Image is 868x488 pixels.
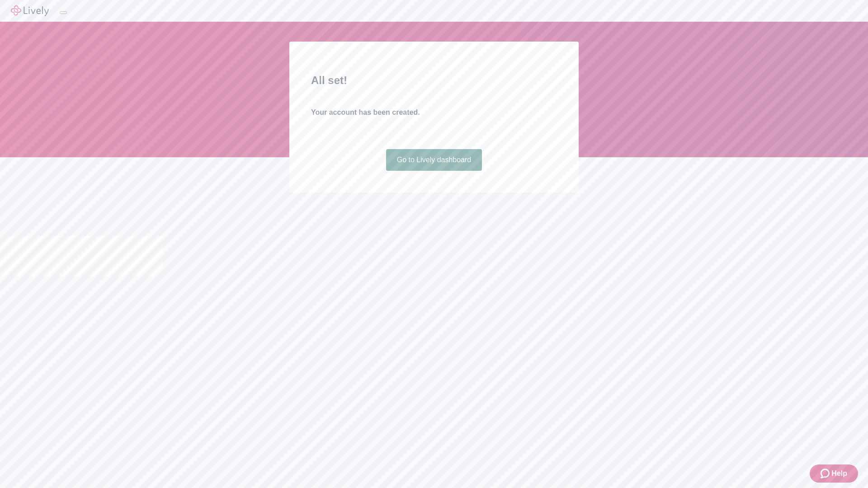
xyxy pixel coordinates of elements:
[311,72,557,89] h2: All set!
[311,107,557,118] h4: Your account has been created.
[810,465,858,483] button: Zendesk support iconHelp
[386,149,482,171] a: Go to Lively dashboard
[831,468,847,479] span: Help
[821,468,831,479] svg: Zendesk support icon
[11,5,49,16] img: Lively
[60,11,67,14] button: Log out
